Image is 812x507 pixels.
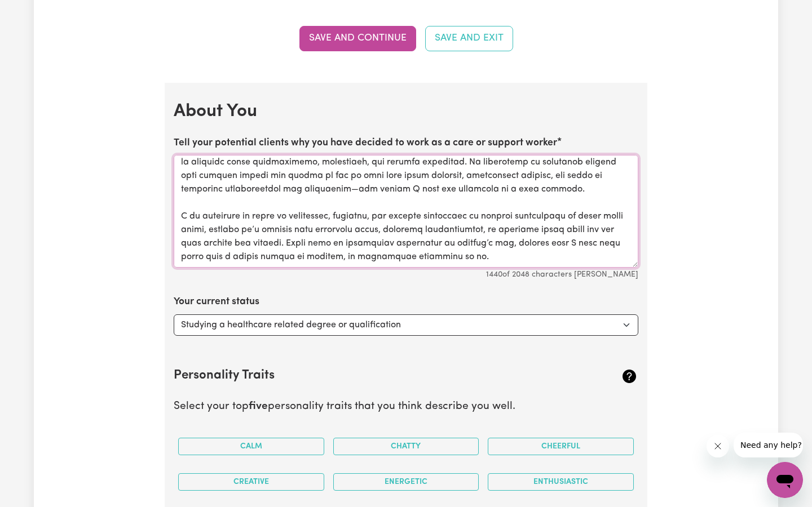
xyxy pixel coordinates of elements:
[486,270,638,279] small: 1440 of 2048 characters [PERSON_NAME]
[488,438,634,455] button: Cheerful
[767,462,803,498] iframe: Button to launch messaging window
[174,368,561,384] h2: Personality Traits
[249,401,268,412] b: five
[178,438,324,455] button: Calm
[734,433,803,457] iframe: Message from company
[174,101,638,122] h2: About You
[174,155,638,268] textarea: L ipsumdo si amet co a elit/seddoei tempor incidid U laboreetd magna aliquae admini ven quisno e ...
[174,295,259,309] label: Your current status
[333,438,479,455] button: Chatty
[299,26,416,51] button: Save and Continue
[707,435,729,457] iframe: Close message
[178,473,324,491] button: Creative
[488,473,634,491] button: Enthusiastic
[174,399,638,415] p: Select your top personality traits that you think describe you well.
[174,136,557,150] label: Tell your potential clients why you have decided to work as a care or support worker
[425,26,513,51] button: Save and Exit
[333,473,479,491] button: Energetic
